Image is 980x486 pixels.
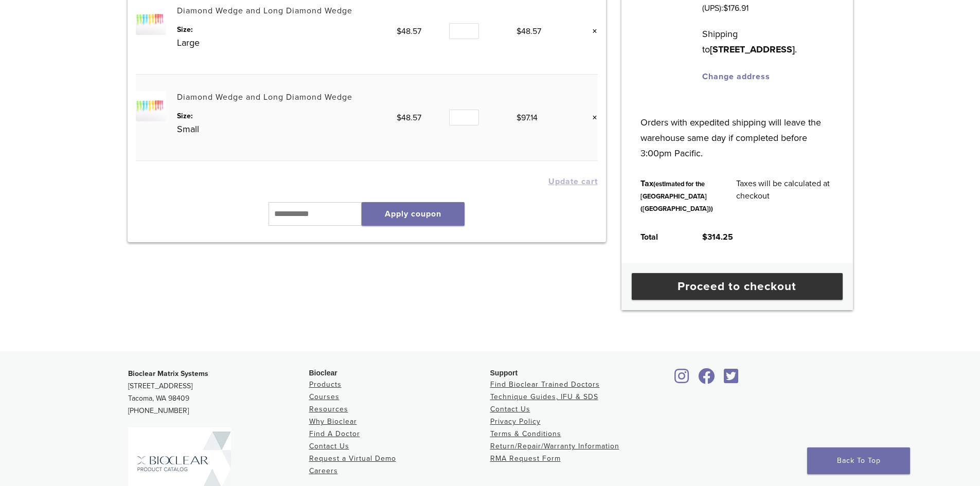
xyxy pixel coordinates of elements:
a: Remove this item [584,25,598,38]
th: Tax [629,169,725,223]
a: Back To Top [807,447,910,474]
p: Large [177,35,397,50]
a: Find Bioclear Trained Doctors [490,380,600,389]
span: Support [490,369,518,377]
span: $ [397,113,401,123]
bdi: 97.14 [516,113,538,123]
a: Request a Virtual Demo [309,454,396,463]
a: Resources [309,405,348,413]
a: Privacy Policy [490,417,541,426]
p: [STREET_ADDRESS] Tacoma, WA 98409 [PHONE_NUMBER] [128,368,309,417]
a: Diamond Wedge and Long Diamond Wedge [177,6,352,16]
img: Diamond Wedge and Long Diamond Wedge [136,91,166,121]
a: Bioclear [721,374,742,385]
a: Why Bioclear [309,417,357,426]
a: Diamond Wedge and Long Diamond Wedge [177,92,352,102]
bdi: 176.91 [723,3,749,13]
bdi: 48.57 [397,113,421,123]
span: $ [516,113,521,123]
a: Courses [309,392,340,401]
a: Return/Repair/Warranty Information [490,442,619,451]
p: Shipping to . [702,26,833,57]
a: Careers [309,466,338,475]
strong: [STREET_ADDRESS] [710,44,795,55]
button: Apply coupon [362,202,465,226]
a: Bioclear [671,374,693,385]
a: Change address [702,71,770,82]
span: $ [397,26,401,37]
a: Proceed to checkout [632,273,843,300]
span: $ [723,3,728,13]
span: Bioclear [309,369,337,377]
small: (estimated for the [GEOGRAPHIC_DATA] ([GEOGRAPHIC_DATA])) [640,180,713,213]
a: Find A Doctor [309,429,360,438]
p: Small [177,121,397,137]
button: Update cart [548,177,598,186]
span: $ [702,232,707,242]
bdi: 48.57 [397,26,421,37]
dt: Size: [177,111,397,121]
strong: Bioclear Matrix Systems [128,369,208,378]
a: Terms & Conditions [490,429,561,438]
a: Products [309,380,342,389]
a: Remove this item [584,111,598,124]
dt: Size: [177,24,397,35]
bdi: 314.25 [702,232,733,242]
bdi: 48.57 [516,26,541,37]
a: Contact Us [490,405,530,413]
a: Technique Guides, IFU & SDS [490,392,598,401]
th: Total [629,223,691,251]
a: Contact Us [309,442,349,451]
a: RMA Request Form [490,454,561,463]
td: Taxes will be calculated at checkout [725,169,845,223]
span: $ [516,26,521,37]
p: Orders with expedited shipping will leave the warehouse same day if completed before 3:00pm Pacific. [640,99,833,161]
img: Diamond Wedge and Long Diamond Wedge [136,5,166,35]
a: Bioclear [695,374,719,385]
